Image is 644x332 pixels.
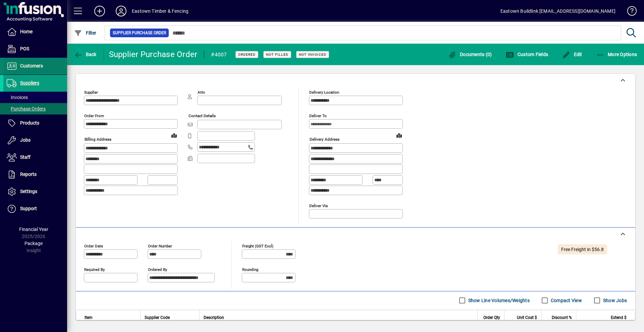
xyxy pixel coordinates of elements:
[3,149,67,166] a: Staff
[211,49,227,60] div: #4007
[20,63,43,68] span: Customers
[198,90,205,95] mat-label: Attn
[309,113,327,118] mat-label: Deliver To
[3,115,67,132] a: Products
[504,48,550,60] button: Custom Fields
[20,80,39,86] span: Suppliers
[7,95,28,100] span: Invoices
[299,52,326,57] span: Not Invoiced
[20,206,37,211] span: Support
[132,6,189,16] div: Eastown Timber & Fencing
[483,314,500,321] span: Order Qty
[84,267,105,272] mat-label: Required by
[148,267,167,272] mat-label: Ordered by
[145,314,170,321] span: Supplier Code
[110,5,132,17] button: Profile
[85,314,93,321] span: Item
[113,30,166,36] span: Supplier Purchase Order
[448,52,492,57] span: Documents (0)
[3,132,67,149] a: Jobs
[309,203,328,208] mat-label: Deliver via
[84,243,103,248] mat-label: Order date
[24,241,43,246] span: Package
[595,48,639,60] button: More Options
[506,52,548,57] span: Custom Fields
[549,297,582,304] label: Compact View
[148,243,172,248] mat-label: Order number
[72,48,98,60] button: Back
[72,27,98,39] button: Filter
[3,200,67,217] a: Support
[7,106,46,111] span: Purchase Orders
[561,247,604,252] span: Free Freight in $56.8
[3,183,67,200] a: Settings
[20,189,37,194] span: Settings
[84,113,104,118] mat-label: Order from
[67,48,104,60] app-page-header-button: Back
[89,5,110,17] button: Add
[20,29,33,34] span: Home
[238,52,256,57] span: Ordered
[20,46,29,51] span: POS
[266,52,288,57] span: Not Filled
[596,52,637,57] span: More Options
[169,130,179,141] a: View on map
[467,297,530,304] label: Show Line Volumes/Weights
[3,23,67,40] a: Home
[20,172,37,177] span: Reports
[500,6,615,16] div: Eastown Buildlink [EMAIL_ADDRESS][DOMAIN_NAME]
[447,48,494,60] button: Documents (0)
[20,120,39,126] span: Products
[20,137,31,143] span: Jobs
[19,227,48,232] span: Financial Year
[74,52,97,57] span: Back
[552,314,572,321] span: Discount %
[394,130,405,141] a: View on map
[20,154,31,160] span: Staff
[602,297,627,304] label: Show Jobs
[84,90,98,95] mat-label: Supplier
[560,48,584,60] button: Edit
[3,92,67,103] a: Invoices
[74,30,97,36] span: Filter
[517,314,537,321] span: Unit Cost $
[3,103,67,114] a: Purchase Orders
[242,243,273,248] mat-label: Freight (GST excl)
[3,166,67,183] a: Reports
[242,267,258,272] mat-label: Rounding
[622,1,636,23] a: Knowledge Base
[309,90,339,95] mat-label: Delivery Location
[204,314,224,321] span: Description
[109,49,198,60] div: Supplier Purchase Order
[562,52,582,57] span: Edit
[611,314,627,321] span: Extend $
[3,41,67,57] a: POS
[3,58,67,75] a: Customers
